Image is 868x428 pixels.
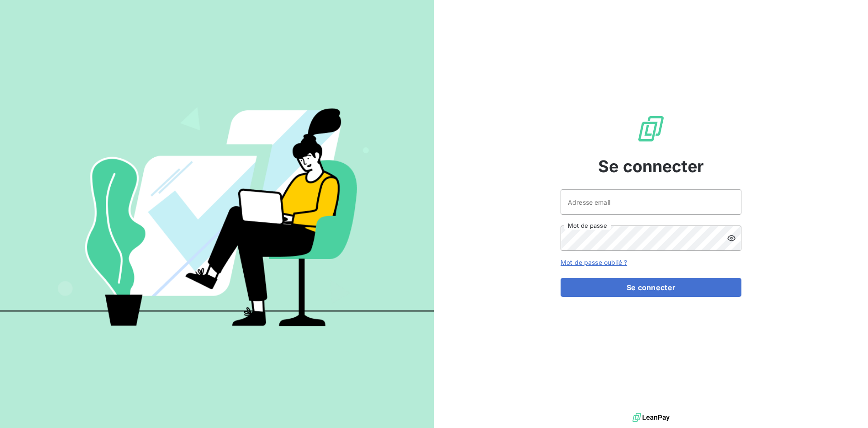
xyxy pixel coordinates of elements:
[598,154,704,179] span: Se connecter
[632,411,670,424] img: logo
[561,278,741,297] button: Se connecter
[561,189,741,215] input: placeholder
[561,259,627,266] a: Mot de passe oublié ?
[637,114,665,143] img: Logo LeanPay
